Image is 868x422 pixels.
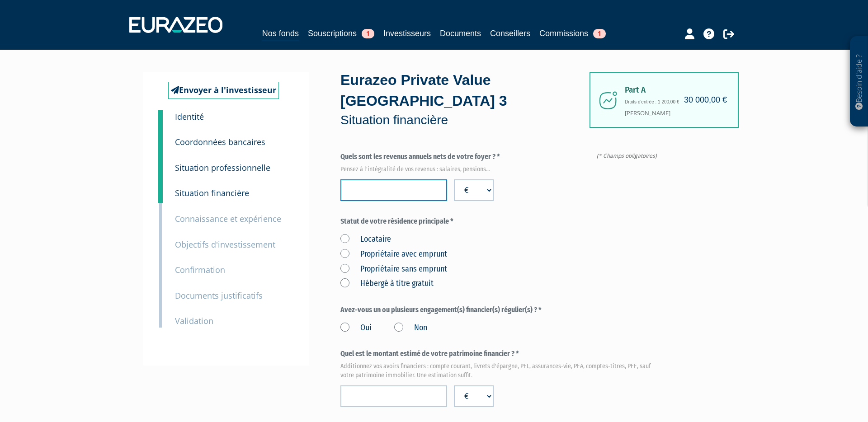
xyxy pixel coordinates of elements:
[340,305,660,315] label: Avez-vous un ou plusieurs engagement(s) financier(s) régulier(s) ? *
[175,264,225,275] small: Confirmation
[684,96,727,105] h4: 30 000,00 €
[340,362,660,380] em: Additionnez vos avoirs financiers : compte courant, livrets d'épargne, PEL, assurances-vie, PEA, ...
[308,27,374,40] a: Souscriptions1
[440,27,481,40] a: Documents
[590,72,739,128] div: [PERSON_NAME]
[175,213,281,224] small: Connaissance et expérience
[175,290,263,301] small: Documents justificatifs
[175,162,270,173] small: Situation professionnelle
[168,82,279,99] a: Envoyer à l'investisseur
[340,263,447,275] label: Propriétaire sans emprunt
[175,315,213,326] small: Validation
[539,27,606,40] a: Commissions1
[158,110,163,128] a: 1
[158,174,163,202] a: 4
[158,149,163,177] a: 3
[129,17,222,33] img: 1732889491-logotype_eurazeo_blanc_rvb.png
[362,29,374,38] span: 1
[383,27,431,40] a: Investisseurs
[340,111,589,129] p: Situation financière
[340,322,372,334] label: Oui
[625,99,724,104] h6: Droits d'entrée : 1 200,00 €
[340,349,660,377] label: Quel est le montant estimé de votre patrimoine financier ? *
[854,41,864,122] p: Besoin d'aide ?
[158,123,163,151] a: 2
[175,136,265,147] small: Coordonnées bancaires
[340,249,447,260] label: Propriétaire avec emprunt
[490,27,530,40] a: Conseillers
[175,111,204,122] small: Identité
[340,165,660,174] em: Pensez à l'intégralité de vos revenus : salaires, pensions...
[593,29,606,38] span: 1
[175,239,275,250] small: Objectifs d'investissement
[340,70,589,129] div: Eurazeo Private Value [GEOGRAPHIC_DATA] 3
[340,278,434,290] label: Hébergé à titre gratuit
[175,188,249,198] small: Situation financière
[394,322,427,334] label: Non
[340,216,660,227] label: Statut de votre résidence principale *
[625,85,724,95] span: Part A
[262,27,299,41] a: Nos fonds
[340,152,660,171] label: Quels sont les revenus annuels nets de votre foyer ? *
[340,234,391,245] label: Locataire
